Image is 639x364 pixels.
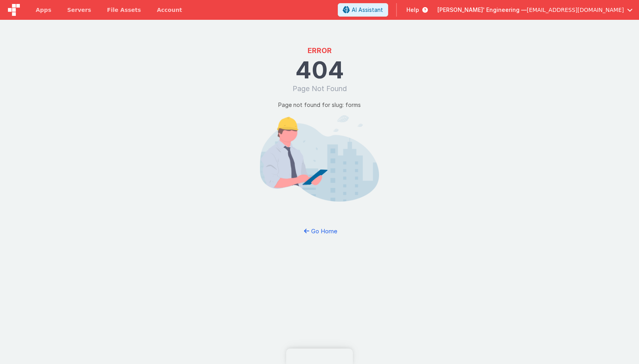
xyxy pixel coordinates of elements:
[107,6,141,14] span: File Assets
[295,58,344,82] h1: 404
[352,6,383,14] span: AI Assistant
[293,83,347,94] h1: Page Not Found
[437,6,633,14] button: [PERSON_NAME]' Engineering — [EMAIL_ADDRESS][DOMAIN_NAME]
[308,45,332,56] h1: ERROR
[437,6,527,14] span: [PERSON_NAME]' Engineering —
[406,6,419,14] span: Help
[296,224,343,238] button: Go Home
[338,3,388,17] button: AI Assistant
[67,6,91,14] span: Servers
[278,101,361,109] p: Page not found for slug: forms
[36,6,51,14] span: Apps
[527,6,624,14] span: [EMAIL_ADDRESS][DOMAIN_NAME]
